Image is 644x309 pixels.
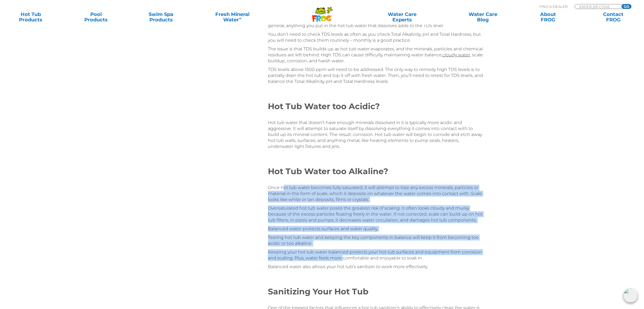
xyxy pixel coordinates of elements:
p: Once hot tub water becomes fully saturated, it will attempt to lose any excess minerals, particle... [268,185,485,203]
p: Balanced water also allows your hot tub’s sanitizer to work more effectively. [268,264,485,270]
a: Swim SpaProducts [136,12,186,22]
p: Find A Dealer [539,4,568,9]
p: Hot tub water that doesn’t have enough minerals dissolved in it is typically more acidic and aggr... [268,120,485,149]
p: Balanced water protects surfaces and water quality. [268,226,485,232]
p: The issue is that TDS builds up as hot tub water evaporates, and the minerals, particles and chem... [268,46,485,64]
input: Zip Code Form [579,4,616,9]
h1: Hot Tub Water too Alkaline? [268,167,485,176]
a: AboutFROG [523,12,573,22]
a: Fresh MineralWater∞ [201,12,264,22]
input: GO [621,4,631,9]
h1: Sanitizing Your Hot Tub [268,287,485,296]
p: Testing hot tub water and keeping the key components in balance will keep it from becoming too ac... [268,235,485,246]
a: Water CareBlog [458,12,508,22]
a: PoolProducts [71,12,121,22]
p: You don’t need to check TDS levels as often as you check Total Alkalinity, pH and Total Hardness,... [268,31,485,43]
a: ContactFROG [588,12,639,22]
img: openIcon [623,288,637,303]
p: Keeping your hot tub water balanced protects your hot tub surfaces and equipment from corrosion a... [268,249,485,261]
h1: Hot Tub Water too Acidic? [268,102,485,111]
a: Hot TubProducts [5,12,56,22]
a: cloudy water [443,52,470,57]
sup: ∞ [239,16,242,20]
p: TDS levels above 1500 ppm will need to be addressed. The only way to remedy high TDS levels is to... [268,67,485,84]
a: Water CareExperts [361,12,443,22]
p: Oversaturated hot tub water poses the greatest risk of scaling. It often looks cloudy and murky b... [268,205,485,223]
